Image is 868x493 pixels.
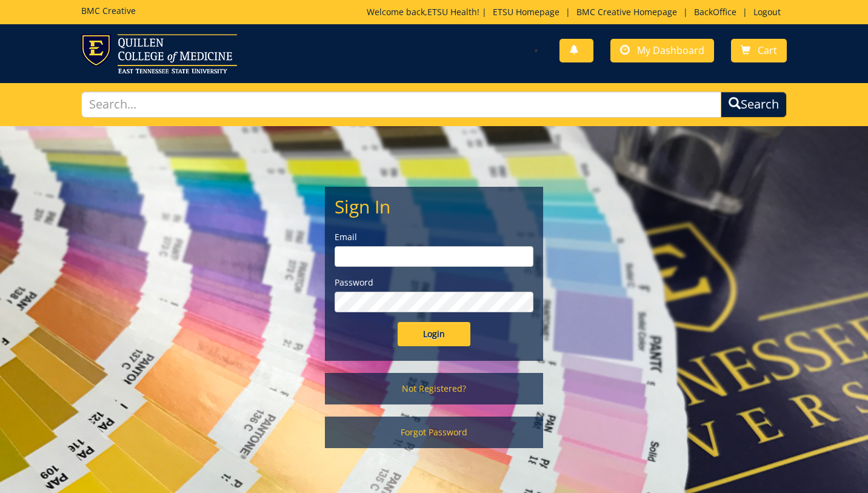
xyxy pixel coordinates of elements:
a: BackOffice [688,6,743,18]
p: Welcome back, ! | | | | [367,6,787,18]
span: My Dashboard [637,44,704,57]
a: Not Registered? [325,373,543,404]
label: Password [335,277,533,289]
a: Forgot Password [325,417,543,448]
a: Logout [747,6,787,18]
h2: Sign In [335,196,533,216]
img: ETSU logo [81,34,237,73]
a: ETSU Homepage [487,6,566,18]
input: Login [398,322,470,346]
label: Email [335,231,533,243]
a: ETSU Health [427,6,477,18]
a: My Dashboard [610,39,714,62]
a: Cart [731,39,787,62]
input: Search... [81,92,721,118]
h5: BMC Creative [81,6,136,15]
span: Cart [758,44,777,57]
a: BMC Creative Homepage [570,6,683,18]
button: Search [721,92,787,118]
